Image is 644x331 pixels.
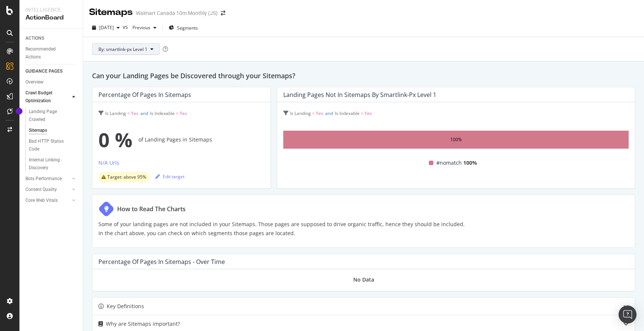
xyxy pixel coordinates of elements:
button: Previous [129,22,159,34]
div: Intelligence [25,6,77,13]
div: Percentage of Pages in Sitemaps - Over Time [98,258,225,265]
span: 2025 Oct. 3rd [99,24,114,31]
div: Bots Performance [25,175,62,183]
div: Overview [25,78,43,86]
span: Is Landing [105,110,126,116]
div: GUIDANCE PAGES [25,67,62,75]
div: Internal Linking - Discovery [29,156,71,172]
span: 100% [463,158,477,167]
a: Core Web Vitals [25,197,70,204]
div: Core Web Vitals [25,197,58,204]
a: Crawl Budget Optimization [25,89,70,105]
a: Sitemaps [29,127,77,134]
div: Recommended Actions [25,45,70,61]
a: Overview [25,78,77,86]
span: 0 % [98,125,132,155]
div: Edit target [155,173,184,180]
div: warning label [98,172,149,182]
span: Yes [131,110,138,116]
span: Segments [177,25,198,31]
span: Yes [364,110,372,116]
button: N/A Urls [98,158,119,170]
span: and [140,110,148,116]
div: arrow-right-arrow-left [221,10,225,16]
div: Percentage of Pages in Sitemaps [98,91,191,98]
span: and [325,110,333,116]
a: Internal Linking - Discovery [29,156,77,172]
span: Is Landing [290,110,311,116]
div: Landing Pages not in Sitemaps by smartlink-px Level 1 [283,91,436,98]
span: vs [123,23,129,31]
div: ACTIONS [25,34,44,42]
span: Target: above 95% [107,175,146,179]
h2: Can your Landing Pages be Discovered through your Sitemaps? [92,70,635,81]
span: = [127,110,130,116]
span: #nomatch [436,158,462,167]
div: of Landing Pages in Sitemaps [98,125,265,155]
span: By: smartlink-px Level 1 [98,46,147,52]
a: Bots Performance [25,175,70,183]
div: Why are Sitemaps important? [106,319,180,328]
a: Content Quality [25,186,70,194]
button: By: smartlink-px Level 1 [92,43,160,55]
div: Landing Page Crawled [29,108,71,124]
div: ActionBoard [25,13,77,22]
span: Yes [316,110,323,116]
a: GUIDANCE PAGES [25,67,77,75]
div: How to Read The Charts [117,204,186,213]
div: Sitemaps [29,127,47,134]
div: N/A Urls [98,159,119,167]
span: = [176,110,178,116]
div: Walmart Canada 10m Monthly (JS) [136,9,218,17]
div: No Data [353,275,374,284]
button: Segments [166,22,201,34]
span: Is Indexable [335,110,360,116]
span: = [361,110,363,116]
div: Open Intercom Messenger [619,306,637,324]
span: Is Indexable [150,110,175,116]
div: Crawl Budget Optimization [25,89,64,105]
a: Bad HTTP Status Code [29,137,77,153]
div: Bad HTTP Status Code [29,137,71,153]
span: Previous [129,24,150,31]
a: Recommended Actions [25,45,77,61]
div: 100% [450,135,462,144]
a: Landing Page Crawled [29,108,77,124]
div: Key Definitions [107,302,144,311]
button: Edit target [155,170,184,182]
span: Yes [180,110,187,116]
div: Content Quality [25,186,57,194]
p: Some of your landing pages are not included in your Sitemaps. Those pages are supposed to drive o... [98,220,465,238]
a: ACTIONS [25,34,77,42]
button: [DATE] [89,22,123,34]
span: = [312,110,315,116]
div: Tooltip anchor [16,108,22,115]
div: Sitemaps [89,6,133,19]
